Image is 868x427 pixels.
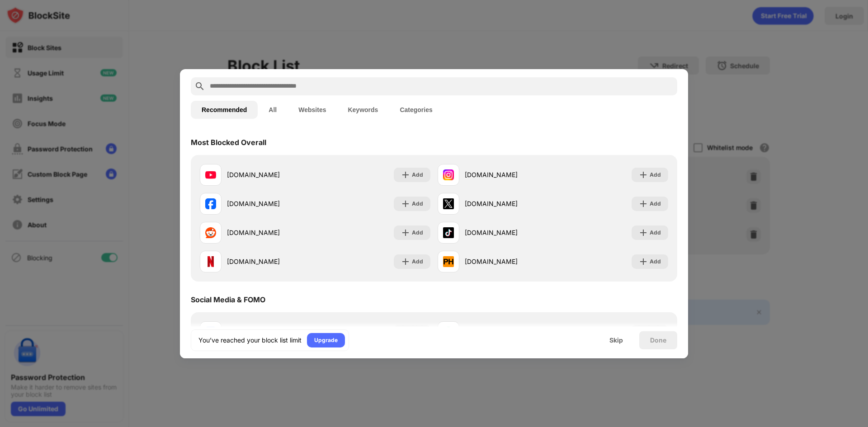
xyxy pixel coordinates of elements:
[650,257,661,266] div: Add
[191,295,265,304] div: Social Media & FOMO
[227,199,315,208] div: [DOMAIN_NAME]
[205,227,216,238] img: favicons
[227,170,315,179] div: [DOMAIN_NAME]
[288,101,337,119] button: Websites
[227,257,315,266] div: [DOMAIN_NAME]
[465,170,553,179] div: [DOMAIN_NAME]
[412,170,423,179] div: Add
[443,169,454,180] img: favicons
[194,81,205,92] img: search.svg
[191,101,258,119] button: Recommended
[205,256,216,267] img: favicons
[191,138,266,147] div: Most Blocked Overall
[198,336,302,345] div: You’ve reached your block list limit
[412,228,423,237] div: Add
[205,198,216,209] img: favicons
[465,199,553,208] div: [DOMAIN_NAME]
[465,228,553,237] div: [DOMAIN_NAME]
[650,170,661,179] div: Add
[227,228,315,237] div: [DOMAIN_NAME]
[314,336,338,345] div: Upgrade
[412,199,423,208] div: Add
[650,228,661,237] div: Add
[650,199,661,208] div: Add
[389,101,443,119] button: Categories
[337,101,389,119] button: Keywords
[609,337,623,344] div: Skip
[258,101,288,119] button: All
[412,257,423,266] div: Add
[443,227,454,238] img: favicons
[205,169,216,180] img: favicons
[650,337,666,344] div: Done
[443,256,454,267] img: favicons
[465,257,553,266] div: [DOMAIN_NAME]
[443,198,454,209] img: favicons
